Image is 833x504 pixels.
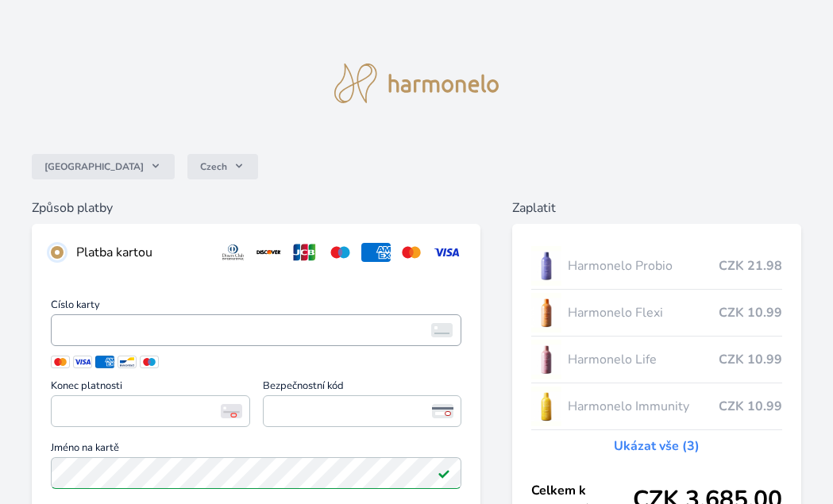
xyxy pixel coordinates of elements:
[719,350,782,369] span: CZK 10.99
[531,246,561,286] img: CLEAN_PROBIO_se_stinem_x-lo.jpg
[334,63,499,103] img: logo.svg
[218,243,248,262] img: diners.svg
[397,243,426,262] img: mc.svg
[438,467,450,479] img: Platné pole
[32,154,175,179] button: [GEOGRAPHIC_DATA]
[32,198,480,217] h6: Způsob platby
[221,404,242,418] img: Konec platnosti
[531,340,561,379] img: CLEAN_LIFE_se_stinem_x-lo.jpg
[76,243,206,262] div: Platba kartou
[51,443,461,457] span: Jméno na kartě
[531,387,561,426] img: IMMUNITY_se_stinem_x-lo.jpg
[51,381,250,395] span: Konec platnosti
[263,381,462,395] span: Bezpečnostní kód
[568,303,719,322] span: Harmonelo Flexi
[326,243,355,262] img: maestro.svg
[719,303,782,322] span: CZK 10.99
[531,293,561,333] img: CLEAN_FLEXI_se_stinem_x-hi_(1)-lo.jpg
[270,400,455,422] iframe: Iframe pro bezpečnostní kód
[290,243,319,262] img: jcb.svg
[719,256,782,275] span: CZK 21.98
[432,243,461,262] img: visa.svg
[361,243,391,262] img: amex.svg
[431,323,453,337] img: card
[58,400,243,422] iframe: Iframe pro datum vypršení platnosti
[187,154,258,179] button: Czech
[44,160,144,173] span: [GEOGRAPHIC_DATA]
[200,160,227,173] span: Czech
[719,397,782,416] span: CZK 10.99
[568,397,719,416] span: Harmonelo Immunity
[512,198,801,217] h6: Zaplatit
[58,319,454,341] iframe: Iframe pro číslo karty
[51,457,461,489] input: Jméno na kartěPlatné pole
[51,300,461,314] span: Číslo karty
[568,350,719,369] span: Harmonelo Life
[614,437,700,456] a: Ukázat vše (3)
[254,243,283,262] img: discover.svg
[568,256,719,275] span: Harmonelo Probio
